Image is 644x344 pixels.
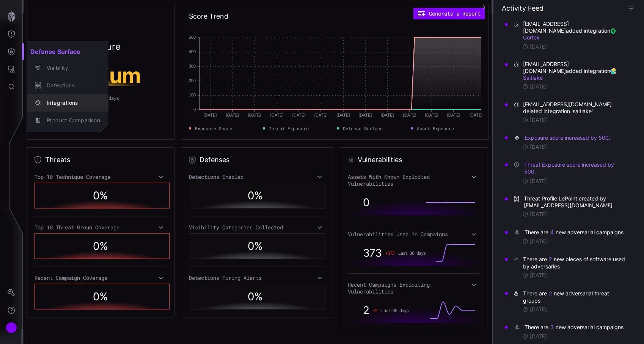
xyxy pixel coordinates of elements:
button: Product Comparison [27,112,108,129]
button: Visibility [27,59,108,77]
button: Detections [27,77,108,94]
div: Detections [43,81,100,90]
div: Visibility [43,63,100,73]
h2: Defense Surface [27,44,108,59]
div: Product Comparison [43,116,100,125]
button: Integrations [27,94,108,112]
div: Integrations [43,98,100,108]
